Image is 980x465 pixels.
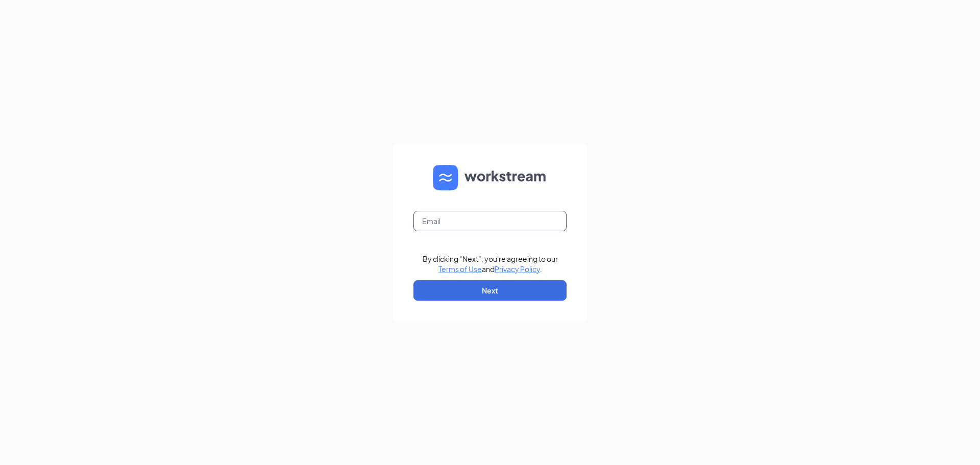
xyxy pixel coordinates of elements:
[413,280,567,301] button: Next
[495,264,540,274] a: Privacy Policy
[423,254,558,274] div: By clicking "Next", you're agreeing to our and .
[433,165,547,190] img: WS logo and Workstream text
[413,211,567,231] input: Email
[438,264,482,274] a: Terms of Use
